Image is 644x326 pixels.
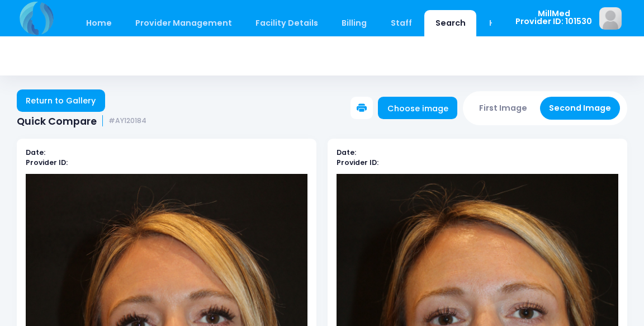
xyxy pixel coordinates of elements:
span: Quick Compare [17,115,97,127]
b: Date: [337,148,356,157]
a: Search [424,10,476,36]
a: Choose image [378,97,457,119]
a: Provider Management [124,10,243,36]
a: Facility Details [245,10,329,36]
button: Second Image [540,97,621,120]
b: Provider ID: [337,158,378,167]
a: Billing [331,10,378,36]
a: Home [75,10,122,36]
img: image [599,7,622,30]
a: Staff [380,10,423,36]
a: Help [479,10,519,36]
button: First Image [470,97,537,120]
a: Return to Gallery [17,89,105,112]
b: Date: [26,148,45,157]
small: #AY120184 [108,117,146,125]
span: MillMed Provider ID: 101530 [515,10,592,26]
b: Provider ID: [26,158,68,167]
